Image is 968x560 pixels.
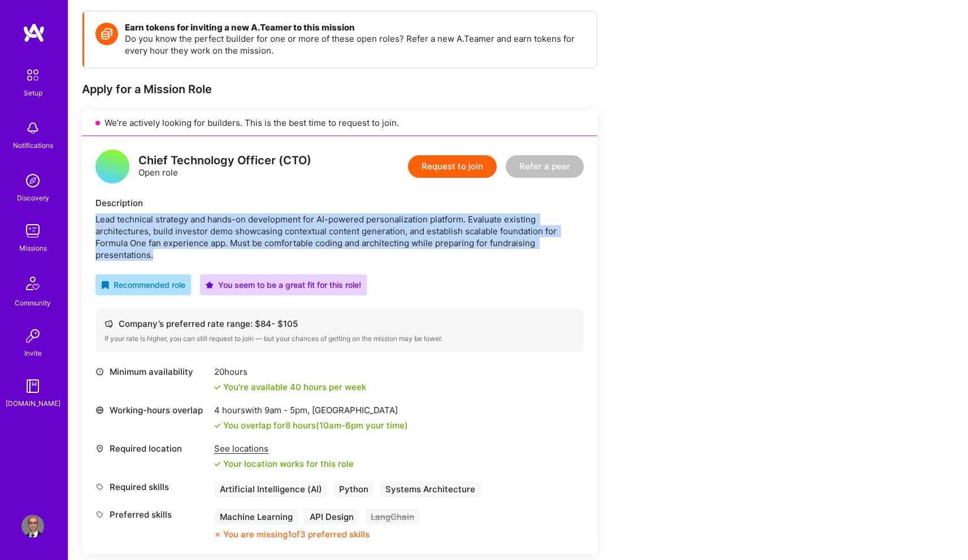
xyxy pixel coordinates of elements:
div: Open role [138,155,311,178]
img: Invite [21,325,44,347]
img: setup [21,63,45,87]
div: You seem to be a great fit for this role! [206,279,361,291]
p: Do you know the perfect builder for one or more of these open roles? Refer a new A.Teamer and ear... [125,33,585,56]
div: Community [15,297,51,309]
a: User Avatar [19,515,47,537]
div: API Design [304,509,359,525]
div: You're available 40 hours per week [214,381,366,393]
div: Required skills [96,481,209,493]
div: LangChain [365,509,420,525]
div: Company’s preferred rate range: $ 84 - $ 105 [105,318,575,330]
i: icon Check [214,461,221,467]
div: Lead technical strategy and hands-on development for AI-powered personalization platform. Evaluat... [96,213,584,261]
button: Request to join [408,155,497,178]
i: icon Check [214,384,221,391]
img: Community [19,270,46,297]
i: icon Location [96,444,104,453]
i: icon Tag [96,483,104,491]
div: Systems Architecture [380,481,481,497]
img: discovery [21,169,44,192]
div: Apply for a Mission Role [82,82,597,97]
i: icon CloseOrange [214,531,221,538]
div: [DOMAIN_NAME] [6,397,60,409]
div: Minimum availability [96,366,209,378]
img: guide book [21,375,44,397]
div: You are missing 1 of 3 preferred skills [223,528,370,540]
div: If your rate is higher, you can still request to join — but your chances of getting on the missio... [105,334,575,343]
div: Preferred skills [96,509,209,520]
div: Missions [19,242,47,254]
img: User Avatar [21,515,44,537]
div: Python [333,481,374,497]
i: icon RecommendedBadge [101,281,109,289]
i: icon Clock [96,368,104,376]
span: 9am - 5pm , [262,405,312,415]
i: icon Tag [96,510,104,519]
div: Artificial Intelligence (AI) [214,481,328,497]
img: Token icon [96,23,118,45]
div: Required location [96,443,209,454]
div: Working-hours overlap [96,404,209,416]
div: Machine Learning [214,509,298,525]
div: You overlap for 8 hours ( your time) [223,419,408,431]
div: See locations [214,443,354,454]
i: icon PurpleStar [206,281,214,289]
div: Recommended role [101,279,185,291]
h4: Earn tokens for inviting a new A.Teamer to this mission [125,23,585,33]
i: icon World [96,406,104,414]
img: logo [23,23,45,43]
span: 10am - 6pm [319,420,363,431]
button: Refer a peer [506,155,584,178]
div: We’re actively looking for builders. This is the best time to request to join. [82,110,597,136]
img: bell [21,117,44,139]
img: teamwork [21,220,44,242]
div: Discovery [17,192,49,204]
i: icon Check [214,422,221,429]
div: 4 hours with [GEOGRAPHIC_DATA] [214,404,408,416]
div: Invite [24,347,42,359]
div: Description [96,197,584,209]
div: Your location works for this role [214,458,354,470]
div: Notifications [13,139,53,151]
div: Setup [24,87,42,99]
div: 20 hours [214,366,366,378]
i: icon Cash [105,320,113,328]
div: Chief Technology Officer (CTO) [138,155,311,167]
